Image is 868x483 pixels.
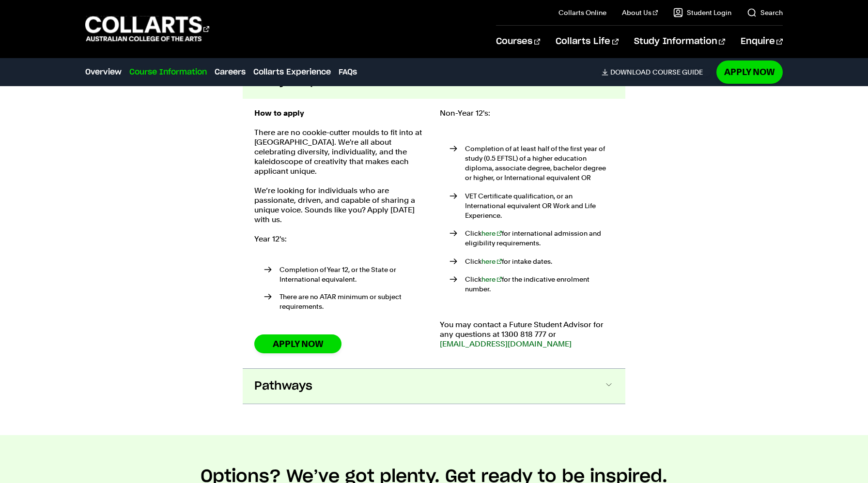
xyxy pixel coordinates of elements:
[129,66,207,78] a: Course Information
[741,26,783,58] a: Enquire
[264,292,428,311] li: There are no ATAR minimum or subject requirements.
[85,66,122,78] a: Overview
[254,378,312,394] span: Pathways
[496,26,540,58] a: Courses
[465,257,614,266] p: Click for intake dates.
[602,68,711,76] a: DownloadCourse Guide
[440,339,572,348] a: [EMAIL_ADDRESS][DOMAIN_NAME]
[85,15,209,43] div: Go to homepage
[558,8,606,17] a: Collarts Online
[339,66,357,78] a: FAQs
[465,274,614,294] p: Click for the indicative enrolment number.
[481,229,502,237] a: here
[440,320,614,349] p: You may contact a Future Student Advisor for any questions at 1300 818 777 or
[465,144,614,182] p: Completion of at least half of the first year of study (0.5 EFTSL) of a higher education diploma,...
[253,66,331,78] a: Collarts Experience
[747,8,783,17] a: Search
[440,108,614,118] p: Non-Year 12's:
[264,265,428,284] li: Completion of Year 12, or the State or International equivalent.
[465,228,614,248] p: Click for international admission and eligibility requirements.
[481,275,502,283] a: here
[716,60,783,83] a: Apply Now
[243,99,625,368] div: Entry Requirements & Admission
[556,26,618,58] a: Collarts Life
[634,26,725,58] a: Study Information
[254,186,428,225] p: We’re looking for individuals who are passionate, driven, and capable of sharing a unique voice. ...
[243,369,625,404] button: Pathways
[254,108,304,118] strong: How to apply
[481,257,502,265] a: here
[254,234,428,244] p: Year 12's:
[254,128,428,176] p: There are no cookie-cutter moulds to fit into at [GEOGRAPHIC_DATA]. We're all about celebrating d...
[673,8,731,17] a: Student Login
[215,66,246,78] a: Careers
[254,334,341,353] a: Apply Now
[465,191,614,220] p: VET Certificate qualification, or an International equivalent OR Work and Life Experience.
[622,8,658,17] a: About Us
[610,68,651,76] span: Download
